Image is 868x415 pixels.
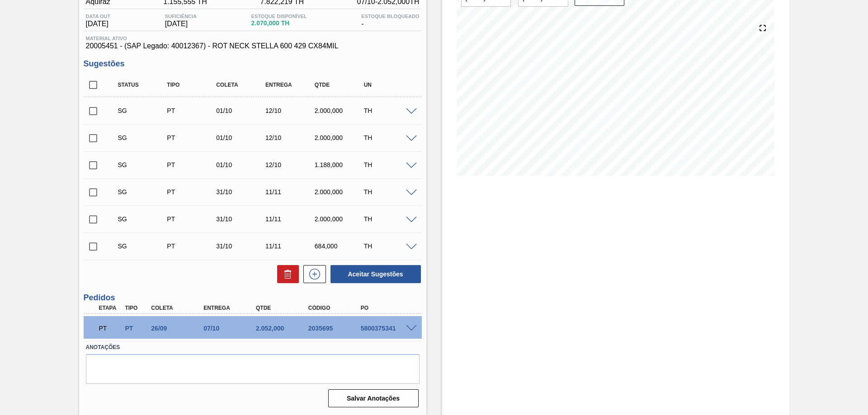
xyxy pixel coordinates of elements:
[361,14,419,19] span: Estoque Bloqueado
[214,242,269,250] div: 31/10/2025
[214,161,269,168] div: 01/10/2025
[306,305,365,311] div: Código
[97,318,124,338] div: Pedido em Trânsito
[254,305,312,311] div: Qtde
[273,265,299,283] div: Excluir Sugestões
[214,107,269,114] div: 01/10/2025
[362,107,416,114] div: TH
[116,242,170,250] div: Sugestão Criada
[359,305,417,311] div: PO
[254,325,312,332] div: 2.052,000
[312,215,367,223] div: 2.000,000
[165,242,219,250] div: Pedido de Transferência
[116,161,170,168] div: Sugestão Criada
[84,59,422,69] h3: Sugestões
[362,82,416,88] div: UN
[86,14,111,19] span: Data out
[201,325,260,332] div: 07/10/2025
[116,107,170,114] div: Sugestão Criada
[362,188,416,196] div: TH
[299,265,326,283] div: Nova sugestão
[214,215,269,223] div: 31/10/2025
[328,389,419,407] button: Salvar Anotações
[263,188,318,196] div: 11/11/2025
[359,325,417,332] div: 5800375341
[165,161,219,168] div: Pedido de Transferência
[149,325,208,332] div: 26/09/2025
[201,305,260,311] div: Entrega
[165,188,219,196] div: Pedido de Transferência
[263,161,318,168] div: 12/10/2025
[165,215,219,223] div: Pedido de Transferência
[326,264,422,284] div: Aceitar Sugestões
[116,215,170,223] div: Sugestão Criada
[312,134,367,141] div: 2.000,000
[362,215,416,223] div: TH
[312,188,367,196] div: 2.000,000
[214,82,269,88] div: Coleta
[116,134,170,141] div: Sugestão Criada
[116,82,170,88] div: Status
[123,305,150,311] div: Tipo
[149,305,208,311] div: Coleta
[251,20,307,27] span: 2.070,000 TH
[312,82,367,88] div: Qtde
[123,325,150,332] div: Pedido de Transferência
[362,134,416,141] div: TH
[214,188,269,196] div: 31/10/2025
[312,161,367,168] div: 1.188,000
[97,305,124,311] div: Etapa
[312,107,367,114] div: 2.000,000
[312,242,367,250] div: 684,000
[263,242,318,250] div: 11/11/2025
[306,325,365,332] div: 2035695
[86,20,111,28] span: [DATE]
[86,341,420,354] label: Anotações
[99,325,122,332] p: PT
[165,20,197,28] span: [DATE]
[165,82,219,88] div: Tipo
[362,242,416,250] div: TH
[86,42,420,50] span: 20005451 - (SAP Legado: 40012367) - ROT NECK STELLA 600 429 CX84MIL
[359,14,421,28] div: -
[263,215,318,223] div: 11/11/2025
[251,14,307,19] span: Estoque Disponível
[86,36,420,41] span: Material ativo
[263,134,318,141] div: 12/10/2025
[362,161,416,168] div: TH
[165,14,197,19] span: Suficiência
[263,107,318,114] div: 12/10/2025
[84,293,422,303] h3: Pedidos
[330,265,421,283] button: Aceitar Sugestões
[214,134,269,141] div: 01/10/2025
[165,134,219,141] div: Pedido de Transferência
[116,188,170,196] div: Sugestão Criada
[165,107,219,114] div: Pedido de Transferência
[263,82,318,88] div: Entrega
